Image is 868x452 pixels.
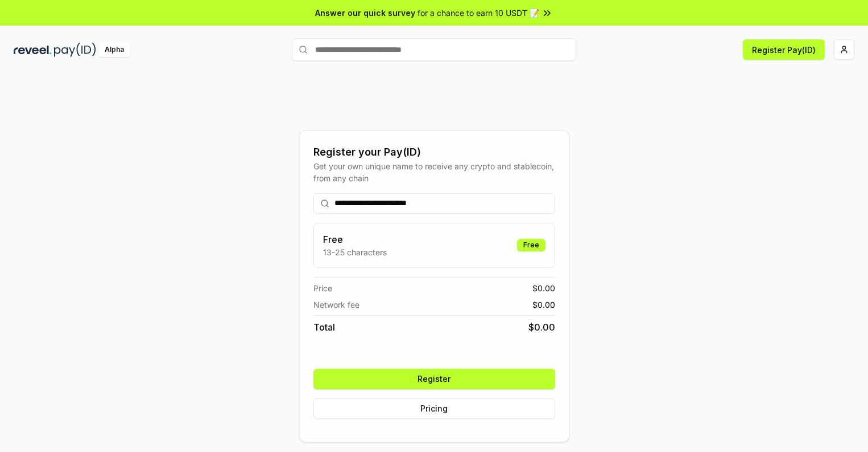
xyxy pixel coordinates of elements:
[313,282,332,294] span: Price
[418,7,539,19] span: for a chance to earn 10 USDT 📝
[517,239,545,251] div: Free
[313,299,359,311] span: Network fee
[323,233,387,246] h3: Free
[54,43,96,57] img: pay_id
[313,369,555,389] button: Register
[98,43,130,57] div: Alpha
[743,39,825,60] button: Register Pay(ID)
[313,144,555,160] div: Register your Pay(ID)
[528,320,555,334] span: $ 0.00
[313,398,555,419] button: Pricing
[313,160,555,184] div: Get your own unique name to receive any crypto and stablecoin, from any chain
[532,282,555,294] span: $ 0.00
[323,246,387,258] p: 13-25 characters
[14,43,52,57] img: reveel_dark
[315,7,415,19] span: Answer our quick survey
[313,320,335,334] span: Total
[532,299,555,311] span: $ 0.00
